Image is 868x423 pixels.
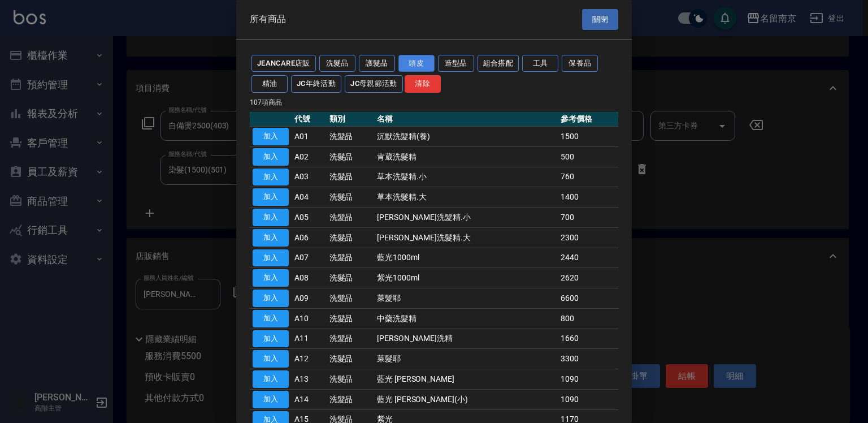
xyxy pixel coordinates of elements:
[292,187,327,208] td: A04
[374,349,558,369] td: 萊髮耶
[374,127,558,147] td: 沉默洗髮精(養)
[327,329,374,349] td: 洗髮品
[327,208,374,228] td: 洗髮品
[292,389,327,409] td: A14
[292,329,327,349] td: A11
[250,97,618,107] p: 107 項商品
[374,329,558,349] td: [PERSON_NAME]洗精
[558,268,618,288] td: 2620
[558,329,618,349] td: 1660
[327,349,374,369] td: 洗髮品
[292,167,327,187] td: A03
[558,308,618,329] td: 800
[345,75,403,93] button: JC母親節活動
[374,369,558,390] td: 藍光 [PERSON_NAME]
[253,290,289,307] button: 加入
[558,369,618,390] td: 1090
[374,227,558,248] td: [PERSON_NAME]洗髮精.大
[374,146,558,167] td: 肯葳洗髮精
[327,146,374,167] td: 洗髮品
[374,268,558,288] td: 紫光1000ml
[253,188,289,206] button: 加入
[253,128,289,145] button: 加入
[478,55,519,72] button: 組合搭配
[251,75,288,93] button: 精油
[291,75,341,93] button: JC年終活動
[292,248,327,268] td: A07
[292,127,327,147] td: A01
[359,55,395,72] button: 護髮品
[253,229,289,247] button: 加入
[522,55,558,72] button: 工具
[327,308,374,329] td: 洗髮品
[327,227,374,248] td: 洗髮品
[438,55,474,72] button: 造型品
[374,288,558,309] td: 萊髮耶
[327,369,374,390] td: 洗髮品
[327,248,374,268] td: 洗髮品
[327,112,374,127] th: 類別
[374,389,558,409] td: 藍光 [PERSON_NAME](小)
[558,187,618,208] td: 1400
[398,55,435,72] button: 頭皮
[253,148,289,166] button: 加入
[582,9,618,30] button: 關閉
[292,268,327,288] td: A08
[374,187,558,208] td: 草本洗髮精.大
[292,369,327,390] td: A13
[253,391,289,408] button: 加入
[251,55,316,72] button: JeanCare店販
[292,308,327,329] td: A10
[327,288,374,309] td: 洗髮品
[253,269,289,287] button: 加入
[253,249,289,267] button: 加入
[327,268,374,288] td: 洗髮品
[558,127,618,147] td: 1500
[558,227,618,248] td: 2300
[374,167,558,187] td: 草本洗髮精.小
[374,208,558,228] td: [PERSON_NAME]洗髮精.小
[253,209,289,226] button: 加入
[292,208,327,228] td: A05
[374,248,558,268] td: 藍光1000ml
[253,169,289,186] button: 加入
[558,167,618,187] td: 760
[558,146,618,167] td: 500
[405,75,441,93] button: 清除
[253,330,289,348] button: 加入
[562,55,598,72] button: 保養品
[292,227,327,248] td: A06
[292,146,327,167] td: A02
[374,112,558,127] th: 名稱
[253,350,289,368] button: 加入
[250,14,286,25] span: 所有商品
[558,288,618,309] td: 6600
[558,112,618,127] th: 參考價格
[558,248,618,268] td: 2440
[292,288,327,309] td: A09
[327,167,374,187] td: 洗髮品
[374,308,558,329] td: 中藥洗髮精
[327,127,374,147] td: 洗髮品
[292,349,327,369] td: A12
[327,389,374,409] td: 洗髮品
[253,370,289,388] button: 加入
[558,208,618,228] td: 700
[292,112,327,127] th: 代號
[253,310,289,327] button: 加入
[558,349,618,369] td: 3300
[319,55,355,72] button: 洗髮品
[558,389,618,409] td: 1090
[327,187,374,208] td: 洗髮品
